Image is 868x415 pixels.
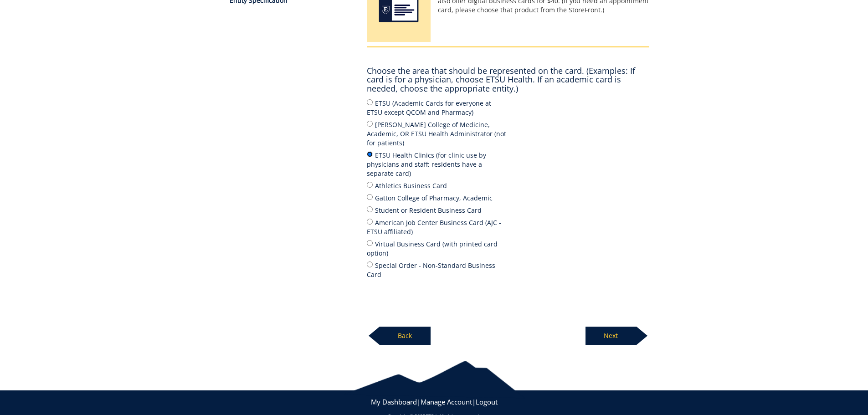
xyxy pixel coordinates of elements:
label: [PERSON_NAME] College of Medicine, Academic, OR ETSU Health Administrator (not for patients) [367,119,508,148]
a: Logout [476,397,498,406]
a: Manage Account [421,397,472,406]
input: [PERSON_NAME] College of Medicine, Academic, OR ETSU Health Administrator (not for patients) [367,121,373,127]
input: ETSU Health Clinics (for clinic use by physicians and staff; residents have a separate card) [367,151,373,157]
label: American Job Center Business Card (AJC - ETSU affiliated) [367,217,508,236]
label: Special Order - Non-Standard Business Card [367,260,508,279]
input: Student or Resident Business Card [367,206,373,212]
input: American Job Center Business Card (AJC - ETSU affiliated) [367,219,373,225]
label: ETSU (Academic Cards for everyone at ETSU except QCOM and Pharmacy) [367,98,508,117]
input: Virtual Business Card (with printed card option) [367,240,373,246]
input: ETSU (Academic Cards for everyone at ETSU except QCOM and Pharmacy) [367,99,373,105]
label: ETSU Health Clinics (for clinic use by physicians and staff; residents have a separate card) [367,150,508,178]
h4: Choose the area that should be represented on the card. (Examples: If card is for a physician, ch... [367,67,649,93]
label: Student or Resident Business Card [367,205,508,215]
input: Athletics Business Card [367,182,373,188]
p: Next [586,327,637,345]
a: My Dashboard [371,397,417,406]
label: Gatton College of Pharmacy, Academic [367,193,508,203]
label: Virtual Business Card (with printed card option) [367,239,508,258]
p: Back [380,327,431,345]
input: Special Order - Non-Standard Business Card [367,261,373,267]
label: Athletics Business Card [367,180,508,190]
input: Gatton College of Pharmacy, Academic [367,194,373,200]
